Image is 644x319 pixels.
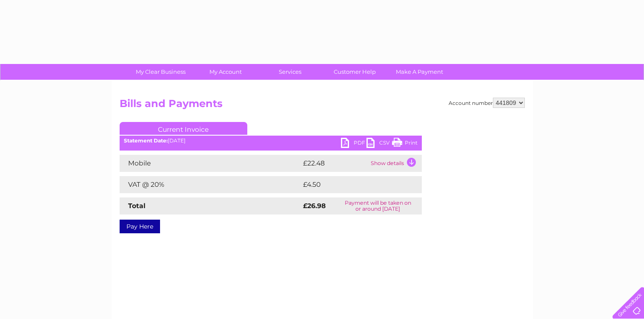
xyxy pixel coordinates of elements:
td: £4.50 [301,176,402,193]
a: My Account [190,64,260,80]
strong: Total [128,202,146,210]
a: Services [255,64,325,80]
td: VAT @ 20% [120,176,301,193]
a: Current Invoice [120,122,247,135]
td: Payment will be taken on or around [DATE] [334,197,422,215]
a: Pay Here [120,220,160,233]
strong: £26.98 [303,202,326,210]
a: Customer Help [320,64,390,80]
td: Mobile [120,155,301,172]
a: My Clear Business [126,64,196,80]
a: Make A Payment [384,64,455,80]
td: £22.48 [301,155,369,172]
div: [DATE] [120,138,422,144]
b: Statement Date: [124,137,168,144]
td: Show details [369,155,422,172]
a: CSV [366,138,392,150]
h2: Bills and Payments [120,98,525,114]
div: Account number [449,98,525,108]
a: Print [392,138,418,150]
a: PDF [341,138,366,150]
